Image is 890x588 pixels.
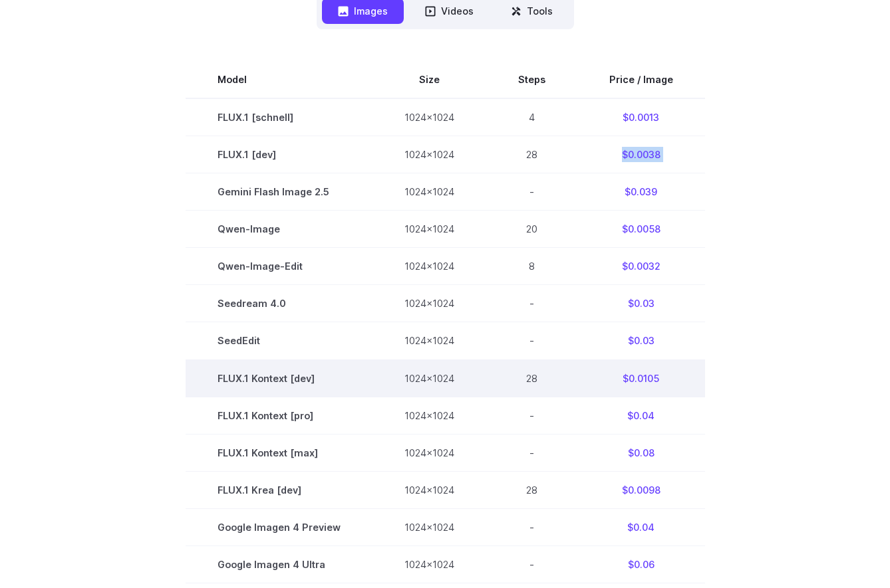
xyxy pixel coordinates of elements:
[486,471,577,508] td: 28
[486,248,577,285] td: 8
[186,248,372,285] td: Qwen-Image-Edit
[486,359,577,397] td: 28
[186,136,372,173] td: FLUX.1 [dev]
[577,434,705,471] td: $0.08
[372,434,486,471] td: 1024x1024
[372,173,486,211] td: 1024x1024
[577,322,705,359] td: $0.03
[372,285,486,322] td: 1024x1024
[577,173,705,211] td: $0.039
[218,184,341,199] span: Gemini Flash Image 2.5
[486,545,577,583] td: -
[577,359,705,397] td: $0.0105
[372,397,486,434] td: 1024x1024
[372,322,486,359] td: 1024x1024
[577,211,705,248] td: $0.0058
[486,285,577,322] td: -
[186,211,372,248] td: Qwen-Image
[486,173,577,211] td: -
[577,508,705,545] td: $0.04
[186,322,372,359] td: SeedEdit
[486,136,577,173] td: 28
[577,136,705,173] td: $0.0038
[372,98,486,136] td: 1024x1024
[186,545,372,583] td: Google Imagen 4 Ultra
[186,359,372,397] td: FLUX.1 Kontext [dev]
[577,397,705,434] td: $0.04
[577,248,705,285] td: $0.0032
[486,434,577,471] td: -
[577,98,705,136] td: $0.0013
[486,61,577,98] th: Steps
[577,285,705,322] td: $0.03
[186,434,372,471] td: FLUX.1 Kontext [max]
[186,285,372,322] td: Seedream 4.0
[486,508,577,545] td: -
[486,322,577,359] td: -
[577,545,705,583] td: $0.06
[577,61,705,98] th: Price / Image
[486,211,577,248] td: 20
[186,98,372,136] td: FLUX.1 [schnell]
[372,508,486,545] td: 1024x1024
[372,136,486,173] td: 1024x1024
[186,397,372,434] td: FLUX.1 Kontext [pro]
[372,471,486,508] td: 1024x1024
[577,471,705,508] td: $0.0098
[186,508,372,545] td: Google Imagen 4 Preview
[372,61,486,98] th: Size
[186,471,372,508] td: FLUX.1 Krea [dev]
[486,98,577,136] td: 4
[372,248,486,285] td: 1024x1024
[486,397,577,434] td: -
[372,359,486,397] td: 1024x1024
[372,545,486,583] td: 1024x1024
[372,211,486,248] td: 1024x1024
[186,61,372,98] th: Model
